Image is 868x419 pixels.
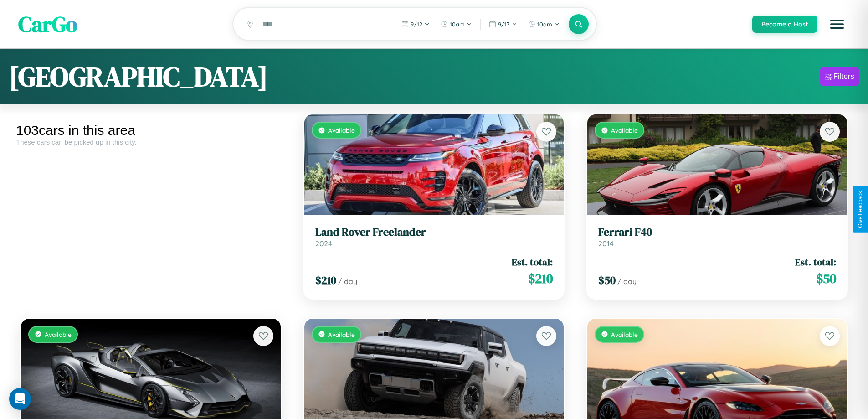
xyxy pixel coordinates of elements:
[16,123,286,138] div: 103 cars in this area
[537,21,552,28] span: 10am
[9,388,31,410] div: Open Intercom Messenger
[611,331,638,338] span: Available
[598,239,614,248] span: 2014
[824,11,850,37] button: Open menu
[833,72,854,81] div: Filters
[820,67,859,86] button: Filters
[795,255,836,269] span: Est. total:
[598,273,616,288] span: $ 50
[752,16,817,33] button: Become a Host
[315,226,553,239] h3: Land Rover Freelander
[328,126,355,134] span: Available
[816,269,836,288] span: $ 50
[9,58,268,95] h1: [GEOGRAPHIC_DATA]
[450,21,465,28] span: 10am
[328,331,355,338] span: Available
[45,331,72,338] span: Available
[598,226,836,248] a: Ferrari F402014
[512,255,553,269] span: Est. total:
[338,277,357,286] span: / day
[315,239,332,248] span: 2024
[857,191,863,228] div: Give Feedback
[16,138,286,146] div: These cars can be picked up in this city.
[611,126,638,134] span: Available
[617,277,637,286] span: / day
[315,226,553,248] a: Land Rover Freelander2024
[436,17,477,31] button: 10am
[524,17,564,31] button: 10am
[397,17,434,31] button: 9/12
[315,273,336,288] span: $ 210
[598,226,836,239] h3: Ferrari F40
[18,9,77,39] span: CarGo
[411,21,422,28] span: 9 / 12
[498,21,510,28] span: 9 / 13
[528,269,553,288] span: $ 210
[484,17,522,31] button: 9/13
